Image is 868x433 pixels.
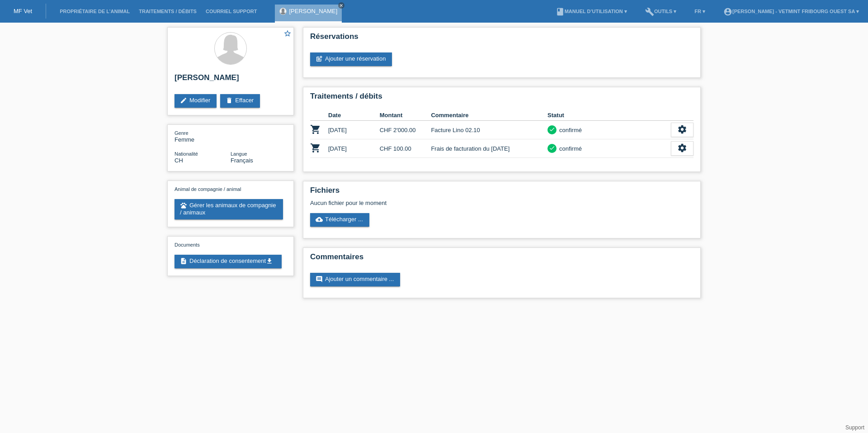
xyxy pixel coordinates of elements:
[175,186,241,192] span: Animal de compagnie / animal
[380,139,431,158] td: CHF 100.00
[55,9,134,14] a: Propriétaire de l’animal
[180,257,187,265] i: description
[175,242,200,247] span: Documents
[677,143,687,153] i: settings
[175,73,287,87] h2: [PERSON_NAME]
[328,139,380,158] td: [DATE]
[310,92,693,105] h2: Traitements / débits
[723,7,732,16] i: account_circle
[310,52,392,66] a: post_addAjouter une réservation
[175,130,189,136] span: Genre
[719,9,863,14] a: account_circle[PERSON_NAME] - Vetmint Fribourg Ouest SA ▾
[310,252,693,266] h2: Commentaires
[175,255,282,268] a: descriptionDéclaration de consentementget_app
[557,144,582,153] div: confirmé
[231,157,253,164] span: Français
[310,32,693,46] h2: Réservations
[175,129,231,143] div: Femme
[226,97,233,104] i: delete
[14,8,32,14] a: MF Vet
[557,125,582,135] div: confirmé
[328,110,380,121] th: Date
[283,29,292,38] i: star_border
[310,124,321,135] i: POSP00028238
[220,94,260,108] a: deleteEffacer
[266,257,273,265] i: get_app
[201,9,261,14] a: Courriel Support
[338,2,344,9] a: close
[134,9,201,14] a: Traitements / débits
[549,126,555,133] i: check
[549,145,555,151] i: check
[316,276,323,283] i: comment
[316,55,323,62] i: post_add
[641,9,681,14] a: buildOutils ▾
[339,3,344,8] i: close
[310,200,586,206] div: Aucun fichier pour le moment
[328,121,380,139] td: [DATE]
[556,7,565,16] i: book
[310,213,369,227] a: cloud_uploadTélécharger ...
[180,97,187,104] i: edit
[310,143,321,153] i: POSP00028246
[431,110,547,121] th: Commentaire
[645,7,654,16] i: build
[283,29,292,39] a: star_border
[175,157,183,164] span: Suisse
[547,110,671,121] th: Statut
[380,110,431,121] th: Montant
[690,9,710,14] a: FR ▾
[310,186,693,200] h2: Fichiers
[431,121,547,139] td: Facture Lino 02.10
[289,8,337,14] a: [PERSON_NAME]
[551,9,632,14] a: bookManuel d’utilisation ▾
[380,121,431,139] td: CHF 2'000.00
[431,139,547,158] td: Frais de facturation du [DATE]
[310,273,400,286] a: commentAjouter un commentaire ...
[231,151,247,157] span: Langue
[175,199,283,219] a: petsGérer les animaux de compagnie / animaux
[677,124,687,134] i: settings
[180,202,187,209] i: pets
[845,424,864,431] a: Support
[175,151,198,157] span: Nationalité
[316,216,323,223] i: cloud_upload
[175,94,217,108] a: editModifier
